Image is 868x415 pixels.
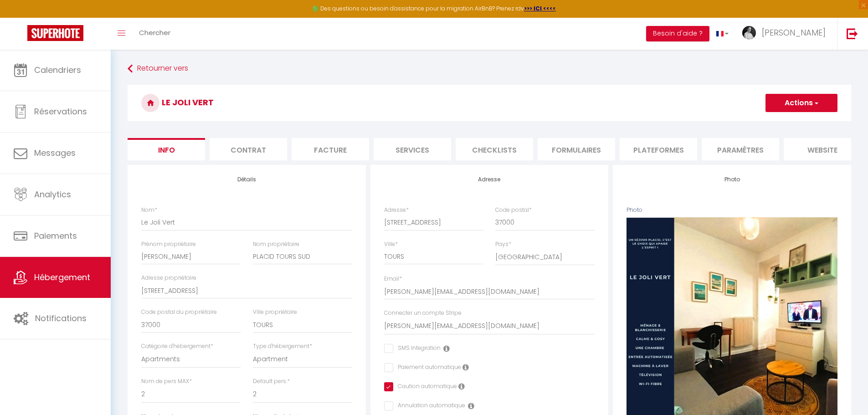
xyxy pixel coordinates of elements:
[456,138,533,160] li: Checklists
[141,176,352,183] h4: Détails
[384,275,402,283] label: Email
[27,25,83,41] img: Super Booking
[627,206,642,215] label: Photo
[762,27,826,38] span: [PERSON_NAME]
[34,230,77,241] span: Paiements
[524,5,556,12] a: >>> ICI <<<<
[384,206,409,215] label: Adresse
[128,138,205,160] li: Info
[384,309,462,318] label: Connecter un compte Stripe
[735,18,837,50] a: ... [PERSON_NAME]
[292,138,369,160] li: Facture
[646,26,709,41] button: Besoin d'aide ?
[765,94,837,112] button: Actions
[627,176,837,183] h4: Photo
[702,138,779,160] li: Paramètres
[34,147,76,159] span: Messages
[253,240,299,249] label: Nom propriétaire
[393,363,461,373] label: Paiement automatique
[384,176,595,183] h4: Adresse
[742,26,756,40] img: ...
[253,308,297,317] label: Ville propriétaire
[141,377,192,386] label: Nom de pers MAX
[34,106,87,117] span: Réservations
[34,64,81,76] span: Calendriers
[34,272,90,283] span: Hébergement
[132,18,177,50] a: Chercher
[253,377,290,386] label: Default pers.
[128,61,851,77] a: Retourner vers
[34,189,71,200] span: Analytics
[495,240,511,249] label: Pays
[210,138,287,160] li: Contrat
[128,85,851,121] h3: Le Joli Vert
[620,138,697,160] li: Plateformes
[141,342,213,351] label: Catégorie d'hébergement
[374,138,451,160] li: Services
[253,342,312,351] label: Type d'hébergement
[784,138,861,160] li: website
[141,206,157,215] label: Nom
[538,138,615,160] li: Formulaires
[384,240,398,249] label: Ville
[141,308,217,317] label: Code postal du propriétaire
[139,28,170,37] span: Chercher
[141,240,196,249] label: Prénom propriétaire
[495,206,532,215] label: Code postal
[141,274,196,282] label: Adresse propriétaire
[393,382,457,392] label: Caution automatique
[847,28,858,39] img: logout
[35,313,87,324] span: Notifications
